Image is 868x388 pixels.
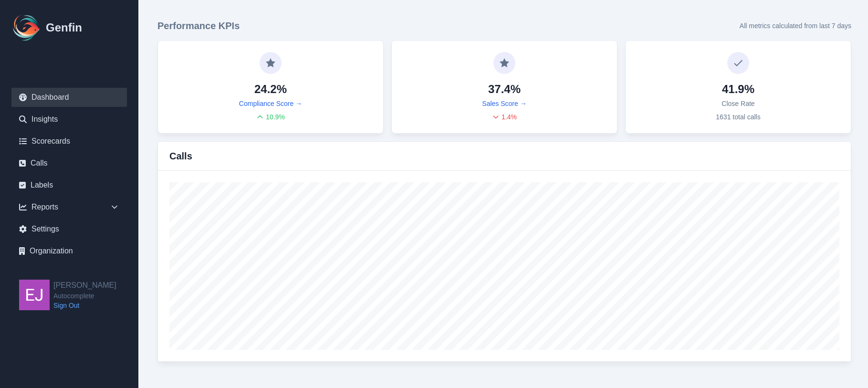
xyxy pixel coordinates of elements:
[11,132,127,151] a: Scorecards
[740,21,851,31] p: All metrics calculated from last 7 days
[482,99,526,108] a: Sales Score →
[53,280,116,291] h2: [PERSON_NAME]
[256,112,285,122] div: 10.9 %
[492,112,517,122] div: 1.4 %
[53,291,116,301] span: Autocomplete
[11,110,127,129] a: Insights
[254,82,287,97] h4: 24.2%
[11,220,127,239] a: Settings
[239,99,302,108] a: Compliance Score →
[722,82,754,97] h4: 41.9%
[11,88,127,107] a: Dashboard
[11,176,127,195] a: Labels
[11,198,127,217] div: Reports
[11,12,42,43] img: Logo
[488,82,521,97] h4: 37.4%
[11,154,127,173] a: Calls
[716,112,760,122] p: 1631 total calls
[722,99,754,108] p: Close Rate
[46,20,82,35] h1: Genfin
[53,301,116,310] a: Sign Out
[169,149,192,163] h3: Calls
[11,241,127,261] a: Organization
[19,280,50,310] img: EJ Palo
[157,19,240,32] h3: Performance KPIs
